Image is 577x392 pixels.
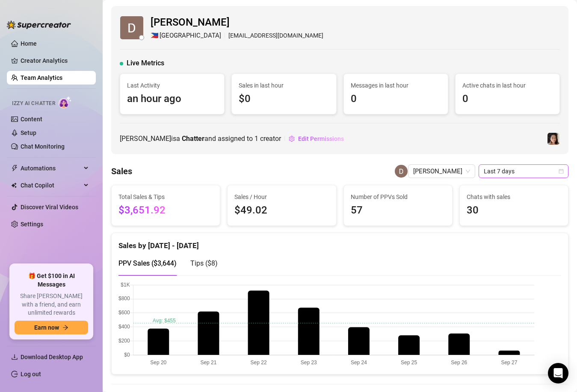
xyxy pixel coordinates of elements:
[467,202,561,219] span: 30
[118,259,177,267] span: PPV Sales ( $3,644 )
[11,182,17,188] img: Chat Copilot
[351,91,441,107] span: 0
[182,135,204,143] b: Chatter
[351,81,441,90] span: Messages in last hour
[234,192,329,202] span: Sales / Hour
[413,165,470,178] span: Daniel saye
[127,81,217,90] span: Last Activity
[351,202,445,219] span: 57
[547,133,559,145] img: Luna
[289,136,295,142] span: setting
[15,272,88,289] span: 🎁 Get $100 in AI Messages
[21,74,62,81] a: Team Analytics
[34,324,59,331] span: Earn now
[118,233,561,252] div: Sales by [DATE] - [DATE]
[21,129,36,136] a: Setup
[21,354,83,360] span: Download Desktop App
[462,81,553,90] span: Active chats in last hour
[21,204,78,211] a: Discover Viral Videos
[21,40,37,47] a: Home
[111,165,132,177] h4: Sales
[15,292,88,317] span: Share [PERSON_NAME] with a friend, and earn unlimited rewards
[484,165,563,178] span: Last 7 days
[12,99,55,108] span: Izzy AI Chatter
[11,354,18,360] span: download
[559,169,564,174] span: calendar
[298,135,344,142] span: Edit Permissions
[254,135,258,143] span: 1
[351,192,445,202] span: Number of PPVs Sold
[239,91,329,107] span: $0
[118,202,213,219] span: $3,651.92
[21,178,81,192] span: Chat Copilot
[62,325,68,331] span: arrow-right
[21,161,81,175] span: Automations
[118,192,213,202] span: Total Sales & Tips
[11,165,18,172] span: thunderbolt
[151,31,159,41] span: 🇵🇭
[548,363,568,383] div: Open Intercom Messenger
[127,91,217,107] span: an hour ago
[21,54,89,67] a: Creator Analytics
[120,16,143,39] img: Daniel saye
[395,165,408,178] img: Daniel saye
[15,321,88,334] button: Earn nowarrow-right
[59,96,72,108] img: AI Chatter
[239,81,329,90] span: Sales in last hour
[120,133,281,144] span: [PERSON_NAME] is a and assigned to creator
[21,221,43,228] a: Settings
[151,15,323,31] span: [PERSON_NAME]
[21,116,42,123] a: Content
[234,202,329,219] span: $49.02
[21,371,41,377] a: Log out
[190,259,218,267] span: Tips ( $8 )
[7,20,71,29] img: logo-BBDzfeDw.svg
[21,143,65,150] a: Chat Monitoring
[462,91,553,107] span: 0
[151,31,323,41] div: [EMAIL_ADDRESS][DOMAIN_NAME]
[160,31,221,41] span: [GEOGRAPHIC_DATA]
[127,58,164,68] span: Live Metrics
[467,192,561,202] span: Chats with sales
[288,132,344,146] button: Edit Permissions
